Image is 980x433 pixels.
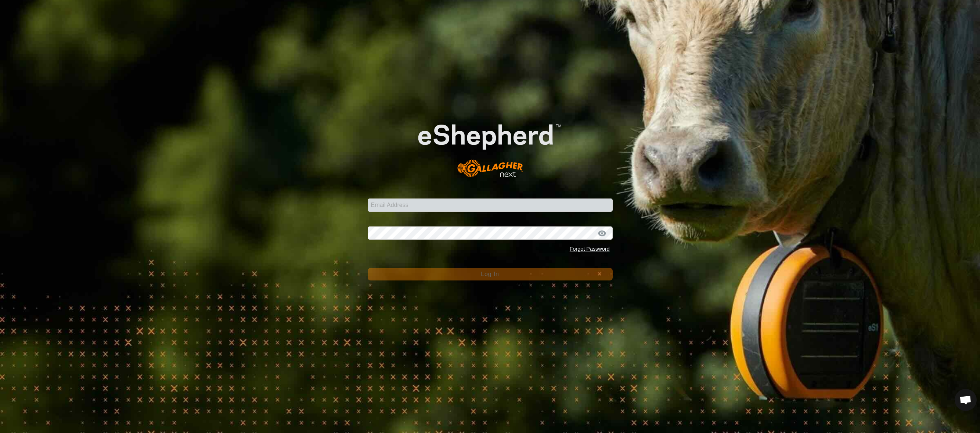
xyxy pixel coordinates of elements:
input: Email Address [368,198,613,212]
img: E-shepherd Logo [392,104,588,187]
button: Log In [368,268,613,280]
span: Log In [481,271,499,277]
a: Forgot Password [570,246,610,252]
div: Open chat [955,389,977,411]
